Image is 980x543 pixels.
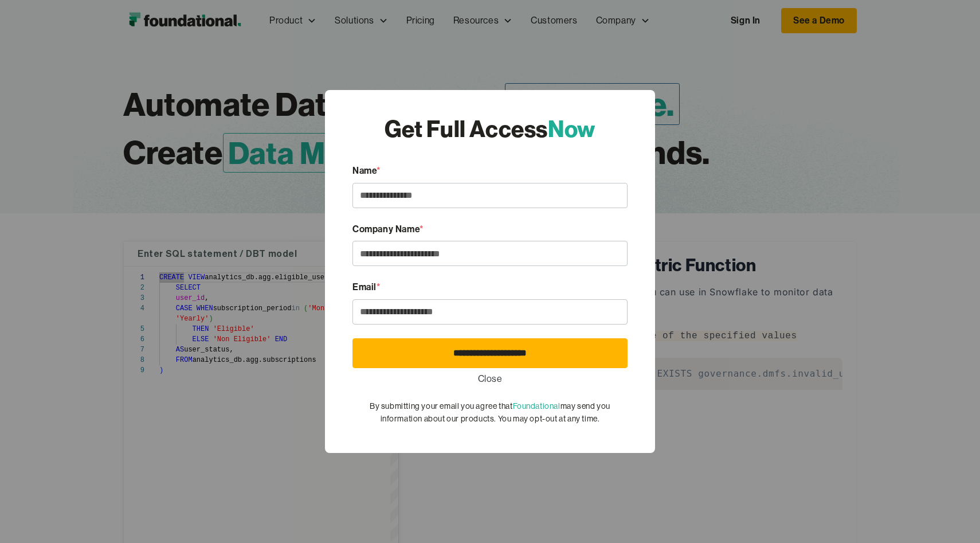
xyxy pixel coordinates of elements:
form: Email Form [Query Analysis] [352,163,628,425]
div: Company Name [352,222,628,237]
span: Now [548,114,595,143]
div: Get Full Access [385,113,595,145]
div: Name [352,163,628,178]
a: Foundational [513,401,560,411]
div: By submitting your email you agree that may send you information about our products. You may opt-... [352,400,628,425]
a: Close [478,372,503,386]
div: Email [352,280,628,295]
